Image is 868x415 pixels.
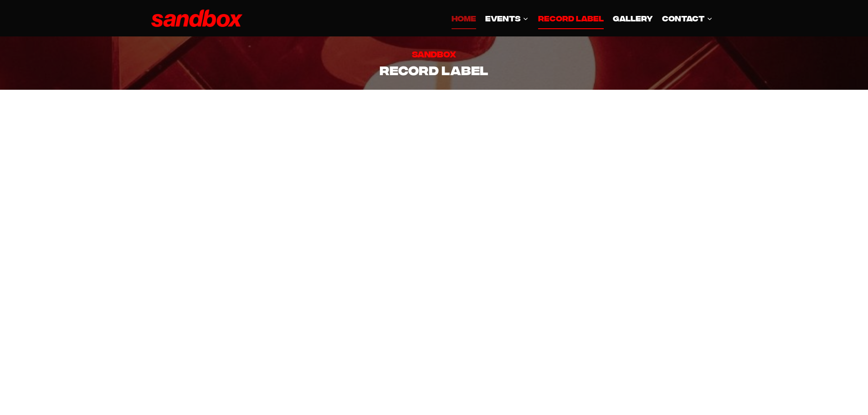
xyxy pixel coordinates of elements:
h6: Sandbox [151,47,717,60]
button: Child menu of EVENTS [481,7,533,29]
a: GALLERY [608,7,657,29]
img: Sandbox [151,10,242,27]
iframe: Spotify Embed: HARD MF [151,188,717,257]
h2: Record Label [151,60,717,79]
iframe: Spotify Embed: CHUPO [151,101,717,170]
a: HOME [447,7,481,29]
button: Child menu of CONTACT [657,7,717,29]
nav: Primary Navigation [447,7,717,29]
iframe: Spotify Embed: Tearin&apos; Up My Heart [151,276,717,345]
a: Record Label [533,7,608,29]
